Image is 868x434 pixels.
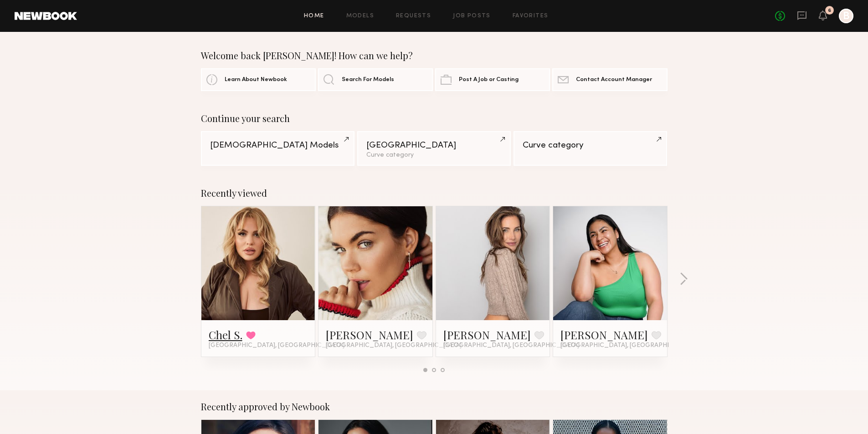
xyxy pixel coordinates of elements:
[453,13,491,19] a: Job Posts
[523,141,658,150] div: Curve category
[552,68,667,91] a: Contact Account Manager
[576,77,652,83] span: Contact Account Manager
[225,77,287,83] span: Learn About Newbook
[560,342,696,349] span: [GEOGRAPHIC_DATA], [GEOGRAPHIC_DATA]
[443,327,531,342] a: [PERSON_NAME]
[326,342,462,349] span: [GEOGRAPHIC_DATA], [GEOGRAPHIC_DATA]
[396,13,431,19] a: Requests
[326,327,413,342] a: [PERSON_NAME]
[366,152,502,158] div: Curve category
[560,327,648,342] a: [PERSON_NAME]
[513,13,549,19] a: Favorites
[201,401,668,412] div: Recently approved by Newbook
[201,131,354,166] a: [DEMOGRAPHIC_DATA] Models
[201,68,316,91] a: Learn About Newbook
[346,13,374,19] a: Models
[210,141,345,150] div: [DEMOGRAPHIC_DATA] Models
[201,188,668,199] div: Recently viewed
[318,68,433,91] a: Search For Models
[459,77,519,83] span: Post A Job or Casting
[443,342,579,349] span: [GEOGRAPHIC_DATA], [GEOGRAPHIC_DATA]
[435,68,550,91] a: Post A Job or Casting
[201,113,668,124] div: Continue your search
[839,9,853,23] a: B
[828,8,831,13] div: 6
[201,50,668,61] div: Welcome back [PERSON_NAME]! How can we help?
[514,131,667,166] a: Curve category
[304,13,324,19] a: Home
[342,77,394,83] span: Search For Models
[209,342,344,349] span: [GEOGRAPHIC_DATA], [GEOGRAPHIC_DATA]
[209,327,242,342] a: Chel S.
[357,131,511,166] a: [GEOGRAPHIC_DATA]Curve category
[366,141,502,150] div: [GEOGRAPHIC_DATA]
